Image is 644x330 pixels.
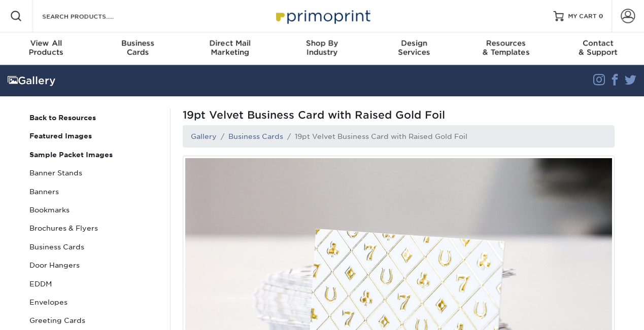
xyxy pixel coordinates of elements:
[25,256,162,274] a: Door Hangers
[283,131,467,141] li: 19pt Velvet Business Card with Raised Gold Foil
[368,39,460,48] span: Design
[25,275,162,293] a: EDDM
[29,132,92,140] strong: Featured Images
[92,39,184,57] div: Cards
[25,127,162,145] a: Featured Images
[25,164,162,182] a: Banner Stands
[29,151,113,159] strong: Sample Packet Images
[92,32,184,65] a: BusinessCards
[276,39,368,57] div: Industry
[184,39,276,57] div: Marketing
[25,182,162,201] a: Banners
[276,32,368,65] a: Shop ByIndustry
[460,39,552,48] span: Resources
[552,39,644,57] div: & Support
[184,39,276,48] span: Direct Mail
[460,32,552,65] a: Resources& Templates
[25,145,162,164] a: Sample Packet Images
[25,238,162,256] a: Business Cards
[25,108,162,127] a: Back to Resources
[25,219,162,237] a: Brochures & Flyers
[599,13,603,20] span: 0
[183,108,615,121] span: 19pt Velvet Business Card with Raised Gold Foil
[276,39,368,48] span: Shop By
[25,293,162,311] a: Envelopes
[552,39,644,48] span: Contact
[460,39,552,57] div: & Templates
[228,132,283,140] a: Business Cards
[25,311,162,329] a: Greeting Cards
[92,39,184,48] span: Business
[552,32,644,65] a: Contact& Support
[41,10,140,22] input: SEARCH PRODUCTS.....
[272,5,373,27] img: Primoprint
[184,32,276,65] a: Direct MailMarketing
[368,39,460,57] div: Services
[191,132,217,140] a: Gallery
[368,32,460,65] a: DesignServices
[25,201,162,219] a: Bookmarks
[568,12,597,21] span: MY CART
